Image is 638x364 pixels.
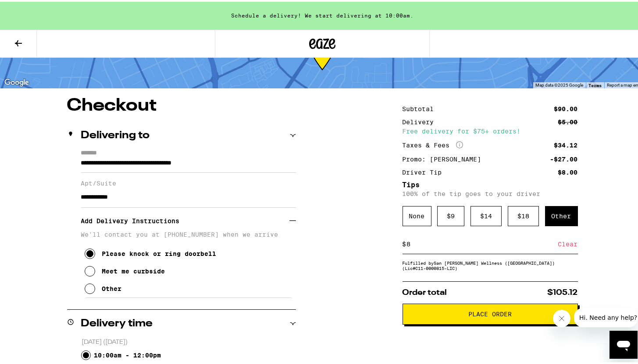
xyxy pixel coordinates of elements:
[85,261,165,278] button: Meet me curbside
[437,204,464,224] div: $ 9
[85,243,217,261] button: Please knock or ring doorbell
[403,140,463,147] div: Taxes & Fees
[550,154,578,161] div: -$27.00
[102,248,217,255] div: Please knock or ring doorbell
[2,75,31,87] a: Open this area in Google Maps (opens a new window)
[403,189,578,196] p: 100% of the tip goes to your driver
[403,204,431,224] div: None
[67,95,296,113] h1: Checkout
[468,309,512,315] span: Place Order
[535,81,583,86] span: Map data ©2025 Google
[554,140,578,147] div: $34.12
[2,75,31,87] img: Google
[403,287,447,295] span: Order total
[553,308,570,325] iframe: Close message
[508,204,539,224] div: $ 18
[81,229,296,236] p: We'll contact you at [PHONE_NUMBER] when we arrive
[82,336,296,345] p: [DATE] ([DATE])
[558,168,578,174] div: $8.00
[558,233,578,252] div: Clear
[609,329,638,357] iframe: Button to launch messaging window
[574,306,638,325] iframe: Message from company
[403,180,578,187] h5: Tips
[81,129,150,139] h2: Delivering to
[545,204,578,224] div: Other
[81,178,296,185] label: Apt/Suite
[403,126,578,133] div: Free delivery for $75+ orders!
[403,104,440,110] div: Subtotal
[588,81,602,86] a: Terms
[403,154,488,161] div: Promo: [PERSON_NAME]
[470,204,502,224] div: $ 14
[85,278,122,296] button: Other
[102,283,122,290] div: Other
[406,238,558,246] input: 0
[102,266,165,273] div: Meet me curbside
[403,168,448,174] div: Driver Tip
[403,233,406,252] div: $
[403,302,578,323] button: Place Order
[403,259,578,269] div: Fulfilled by San [PERSON_NAME] Wellness ([GEOGRAPHIC_DATA]) (Lic# C11-0000815-LIC )
[81,317,153,327] h2: Delivery time
[554,104,578,110] div: $90.00
[558,117,578,123] div: $5.00
[403,117,440,123] div: Delivery
[94,350,161,357] label: 10:00am - 12:00pm
[81,209,289,229] h3: Add Delivery Instructions
[548,287,578,295] span: $105.12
